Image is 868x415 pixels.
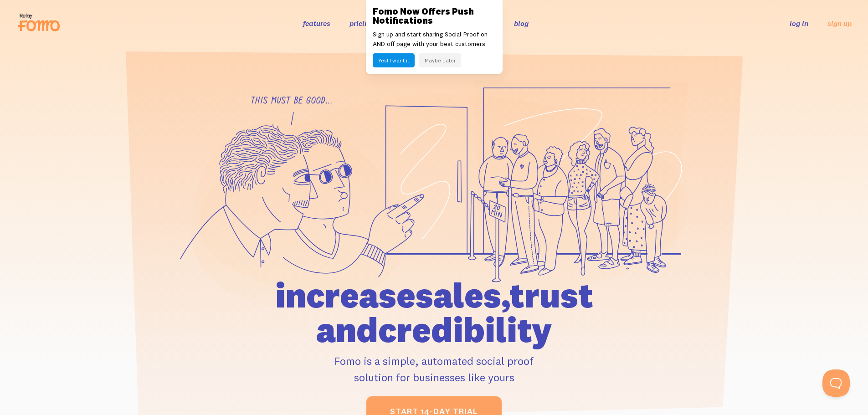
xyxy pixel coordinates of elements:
iframe: Help Scout Beacon - Open [822,369,850,397]
h3: Fomo Now Offers Push Notifications [373,7,496,25]
button: Yes! I want it [373,53,415,67]
a: sign up [827,19,852,28]
p: Fomo is a simple, automated social proof solution for businesses like yours [223,353,645,385]
p: Sign up and start sharing Social Proof on AND off page with your best customers [373,30,496,49]
a: features [303,19,330,28]
a: pricing [349,19,373,28]
h1: increase sales, trust and credibility [223,278,645,347]
a: log in [790,19,808,28]
a: blog [514,19,529,28]
button: Maybe Later [419,53,461,67]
